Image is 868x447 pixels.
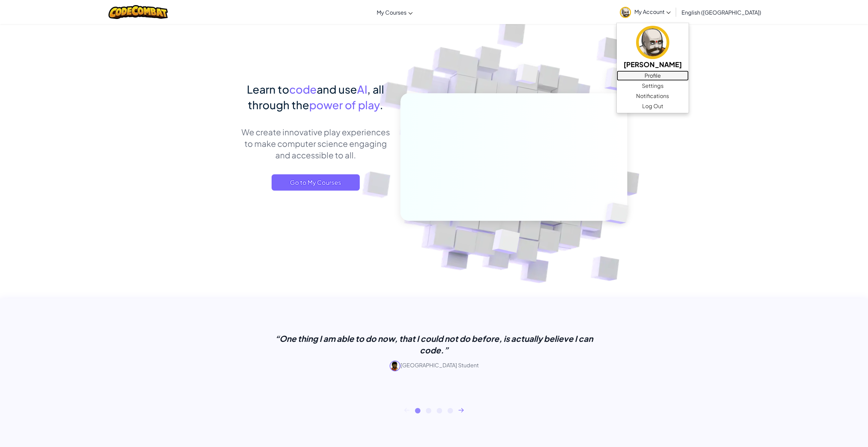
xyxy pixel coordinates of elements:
img: Overlap cubes [476,215,536,271]
span: . [380,98,383,112]
a: My Courses [373,3,416,21]
span: Learn to [247,82,289,96]
button: 3 [437,408,442,413]
span: My Courses [377,9,407,16]
span: Notifications [636,92,669,100]
img: CodeCombat logo [108,5,168,19]
a: Notifications [617,91,689,101]
span: AI [357,82,367,96]
span: power of play [309,98,380,112]
h5: [PERSON_NAME] [624,59,682,70]
button: 2 [426,408,431,413]
img: avatar [390,361,400,371]
img: avatar [636,26,669,59]
a: Go to My Courses [272,174,360,191]
a: Log Out [617,101,689,111]
img: avatar [620,7,631,18]
span: and use [317,82,357,96]
img: Overlap cubes [594,189,645,238]
a: Settings [617,81,689,91]
a: English ([GEOGRAPHIC_DATA]) [678,3,765,21]
span: My Account [634,8,671,15]
p: We create innovative play experiences to make computer science engaging and accessible to all. [241,126,390,161]
p: [GEOGRAPHIC_DATA] Student [264,361,604,371]
p: “One thing I am able to do now, that I could not do before, is actually believe I can code.” [264,333,604,356]
span: code [289,82,317,96]
a: My Account [616,1,674,23]
a: Profile [617,71,689,81]
img: Overlap cubes [503,51,552,101]
span: English ([GEOGRAPHIC_DATA]) [682,9,761,16]
a: [PERSON_NAME] [617,25,689,71]
button: 4 [448,408,453,413]
button: 1 [415,408,420,413]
